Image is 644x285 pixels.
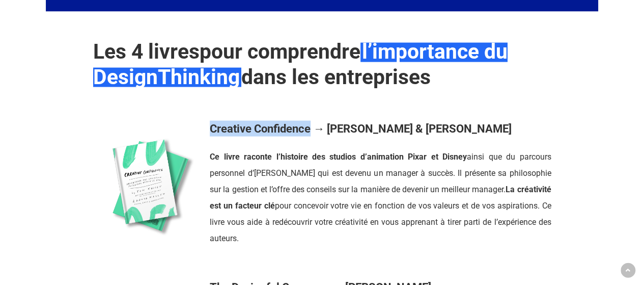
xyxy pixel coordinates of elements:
[210,122,512,135] strong: Creative Confidence → [PERSON_NAME] & [PERSON_NAME]
[210,152,551,243] span: ainsi que du parcours personnel d’[PERSON_NAME] qui est devenu un manager à succès. Il présente s...
[210,152,467,162] strong: Ce livre raconte l’histoire des studios d’animation Pixar et Disney
[210,185,551,211] strong: La créativité est un facteur clé
[93,39,508,89] strong: pour comprendre dans les entreprises
[118,65,158,89] span: sign
[93,39,200,64] strong: Les 4 livres
[93,39,508,89] span: l’importance du De Thinking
